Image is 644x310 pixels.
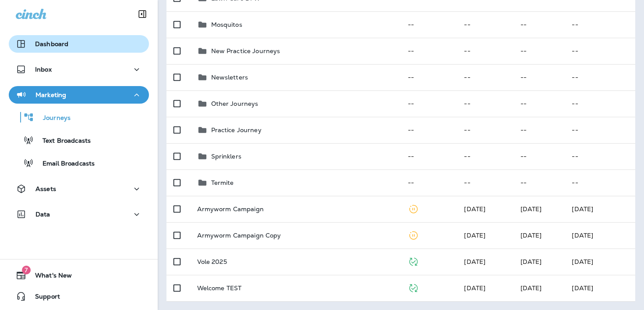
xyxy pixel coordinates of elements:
p: Journeys [34,114,71,123]
span: Jason Munk [520,258,542,266]
td: -- [457,90,513,117]
td: -- [457,117,513,143]
p: Welcome TEST [197,285,242,292]
td: -- [513,169,565,196]
p: Data [35,211,50,218]
td: -- [565,117,635,143]
p: New Practice Journeys [211,47,280,54]
p: Practice Journey [211,126,262,133]
span: 7 [22,266,31,274]
span: Jason Munk [520,284,542,292]
span: Jason Munk [464,284,485,292]
td: [DATE] [565,196,635,222]
td: -- [457,64,513,90]
span: Paused [408,204,419,212]
td: -- [457,169,513,196]
td: -- [401,11,457,38]
td: -- [565,169,635,196]
td: -- [513,11,565,38]
td: -- [565,143,635,169]
span: Jared Rich [464,258,485,266]
td: -- [565,38,635,64]
td: -- [401,90,457,117]
span: Deanna Durrant [464,231,485,239]
span: Jason Munk [520,205,542,213]
span: What's New [26,272,72,282]
button: Dashboard [9,35,149,53]
span: Jason Munk [520,231,542,239]
p: Mosquitos [211,21,242,28]
td: -- [513,38,565,64]
button: 7What's New [9,267,149,284]
td: -- [513,117,565,143]
button: Text Broadcasts [9,131,149,149]
p: Assets [35,185,56,192]
td: -- [513,64,565,90]
button: Journeys [9,108,149,126]
td: -- [401,64,457,90]
span: Support [26,293,60,303]
td: -- [401,117,457,143]
td: -- [565,90,635,117]
td: -- [401,38,457,64]
p: Vole 2025 [197,258,227,265]
td: -- [565,64,635,90]
td: [DATE] [565,222,635,249]
span: Paused [408,231,419,238]
p: Armyworm Campaign Copy [197,232,281,239]
button: Marketing [9,86,149,104]
td: -- [513,90,565,117]
td: -- [513,143,565,169]
td: [DATE] [565,275,635,301]
p: Text Broadcasts [34,137,91,145]
p: Other Journeys [211,100,258,107]
button: Data [9,205,149,223]
button: Assets [9,180,149,198]
p: Sprinklers [211,153,241,160]
td: -- [565,11,635,38]
td: -- [401,143,457,169]
p: Armyworm Campaign [197,205,264,213]
p: Email Broadcasts [34,160,95,168]
button: Inbox [9,61,149,78]
td: -- [457,143,513,169]
button: Support [9,288,149,305]
td: -- [457,11,513,38]
td: -- [457,38,513,64]
td: [DATE] [565,249,635,275]
p: Marketing [35,91,66,98]
button: Collapse Sidebar [130,5,155,23]
span: Published [408,283,419,291]
p: Termite [211,179,234,186]
p: Inbox [35,66,52,73]
p: Dashboard [35,40,68,47]
button: Email Broadcasts [9,154,149,172]
span: Published [408,257,419,265]
span: Deanna Durrant [464,205,485,213]
p: Newsletters [211,74,248,81]
td: -- [401,169,457,196]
